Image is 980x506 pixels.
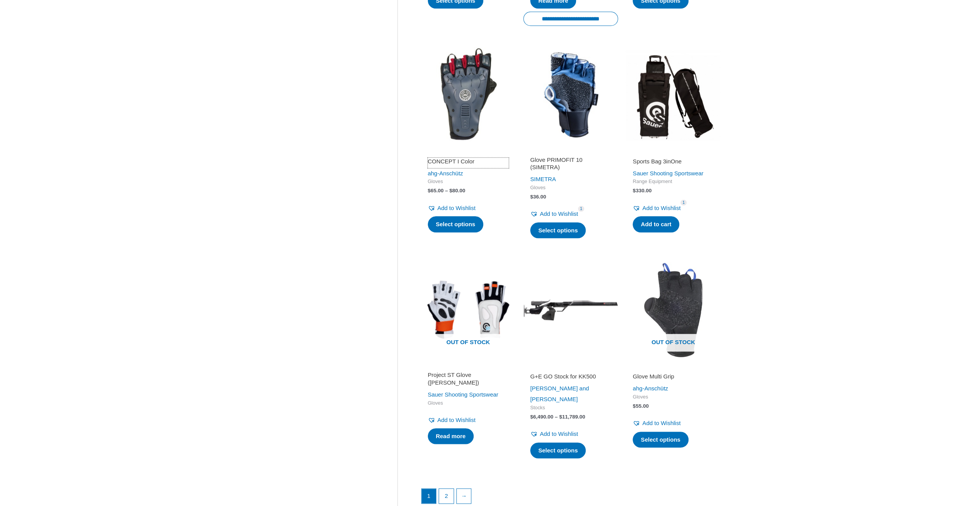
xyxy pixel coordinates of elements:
iframe: Customer reviews powered by Trustpilot [530,147,611,156]
a: Sauer Shooting Sportswear [633,170,703,177]
a: Page 2 [439,489,454,503]
span: $ [449,188,452,193]
a: Glove PRIMOFIT 10 (SIMETRA) [530,156,611,174]
a: Select options for “Glove PRIMOFIT 10 (SIMETRA)” [530,222,586,239]
img: Glove PRIMOFIT 10 [523,47,618,142]
iframe: Customer reviews powered by Trustpilot [633,362,714,371]
a: Add to Wishlist [428,415,476,425]
iframe: Customer reviews powered by Trustpilot [428,147,509,156]
img: CONCEPT I Color ahg-glove [421,47,516,142]
span: – [445,188,448,193]
span: Stocks [530,405,611,411]
h2: G+E GO Stock for KK500 [530,373,611,380]
span: 1 [680,200,687,205]
bdi: 65.00 [428,188,444,193]
h2: Sports Bag 3inOne [633,158,714,165]
span: Gloves [633,394,714,400]
bdi: 80.00 [449,188,465,193]
a: Project ST Glove ([PERSON_NAME]) [428,371,509,389]
a: Glove Multi Grip [633,373,714,383]
a: Add to Wishlist [633,418,680,429]
span: – [555,414,558,420]
span: Add to Wishlist [540,430,578,437]
span: Add to Wishlist [642,205,680,211]
iframe: Customer reviews powered by Trustpilot [428,362,509,371]
h2: CONCEPT I Color [428,158,509,165]
a: SIMETRA [530,176,556,182]
bdi: 6,490.00 [530,414,553,420]
bdi: 55.00 [633,403,648,409]
a: Add to Wishlist [530,429,578,439]
a: Add to cart: “Sports Bag 3inOne” [633,216,679,232]
img: G+E GO Stock for KK500 [523,262,618,357]
a: [PERSON_NAME] and [PERSON_NAME] [530,385,589,402]
bdi: 11,789.00 [559,414,585,420]
a: Select options for “Project ST Glove (SAUER)” [428,428,474,444]
span: $ [633,188,636,193]
span: $ [530,414,533,420]
h2: Glove PRIMOFIT 10 (SIMETRA) [530,156,611,171]
a: Select options for “CONCEPT I Color” [428,216,484,232]
span: $ [530,194,533,200]
a: Out of stock [626,262,720,357]
span: Add to Wishlist [437,205,476,211]
span: Page 1 [422,489,436,503]
bdi: 330.00 [633,188,652,193]
span: Gloves [530,185,611,191]
span: $ [428,188,431,193]
span: 1 [578,206,584,212]
a: → [457,489,471,503]
h2: Project ST Glove ([PERSON_NAME]) [428,371,509,386]
span: Gloves [428,178,509,185]
span: $ [559,414,562,420]
a: ahg-Anschütz [428,170,463,177]
bdi: 36.00 [530,194,546,200]
a: Add to Wishlist [633,203,680,213]
span: Out of stock [632,334,715,351]
span: Range Equipment [633,178,714,185]
a: Sauer Shooting Sportswear [428,391,498,398]
a: Out of stock [421,262,516,357]
span: Gloves [428,400,509,407]
span: $ [633,403,636,409]
a: Select options for “G+E GO Stock for KK500” [530,442,586,459]
img: Project ST Glove [421,262,516,357]
iframe: Customer reviews powered by Trustpilot [633,147,714,156]
span: Out of stock [427,334,510,351]
span: Add to Wishlist [437,417,476,423]
h2: Glove Multi Grip [633,373,714,380]
a: Select options for “Glove Multi Grip” [633,432,689,448]
span: Add to Wishlist [540,210,578,217]
a: Add to Wishlist [428,203,476,213]
span: Add to Wishlist [642,420,680,426]
a: CONCEPT I Color [428,158,509,168]
a: ahg-Anschütz [633,385,668,392]
img: Glove Multi Grip [626,262,720,357]
a: G+E GO Stock for KK500 [530,373,611,383]
a: Add to Wishlist [530,208,578,219]
a: Sports Bag 3inOne [633,158,714,168]
iframe: Customer reviews powered by Trustpilot [530,362,611,371]
img: Sports Bag 3inOne [626,47,720,142]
